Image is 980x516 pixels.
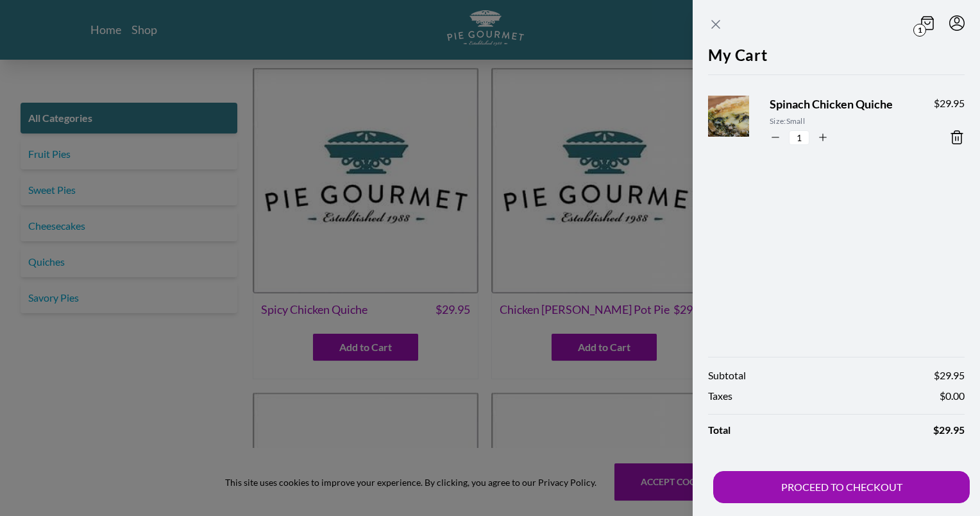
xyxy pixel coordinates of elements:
[708,17,723,32] button: Close panel
[708,388,732,404] span: Taxes
[708,422,731,438] span: Total
[770,116,913,127] span: Size: Small
[708,368,746,383] span: Subtotal
[940,388,965,404] span: $ 0.00
[713,471,970,503] button: PROCEED TO CHECKOUT
[949,15,965,31] button: Menu
[933,422,965,438] span: $ 29.95
[934,368,965,383] span: $ 29.95
[708,44,965,74] h2: My Cart
[770,96,913,113] span: Spinach Chicken Quiche
[913,24,926,37] span: 1
[934,96,965,111] span: $ 29.95
[702,83,780,162] img: Product Image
